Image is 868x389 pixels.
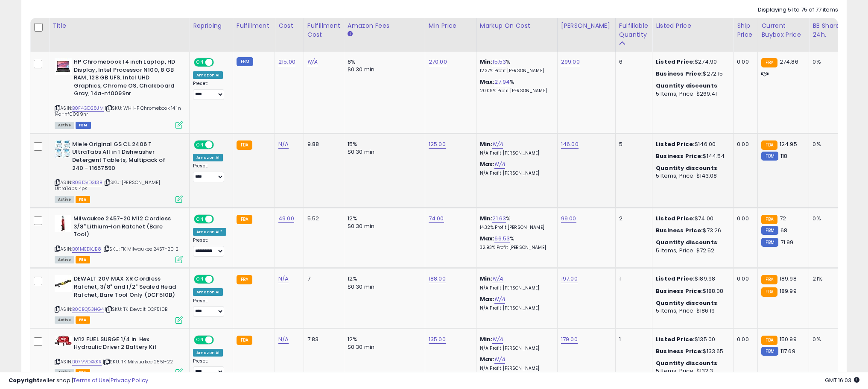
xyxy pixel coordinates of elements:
[780,347,795,355] span: 117.69
[780,287,797,295] span: 189.99
[656,58,727,66] div: $274.90
[480,68,551,74] p: 12.37% Profit [PERSON_NAME]
[103,358,173,365] span: | SKU: TK Milwuakee 2551-22
[656,215,727,222] div: $74.00
[656,70,727,78] div: $272.15
[480,58,551,74] div: %
[480,335,493,343] b: Min:
[780,152,787,160] span: 118
[193,81,226,100] div: Preset:
[656,336,727,343] div: $135.00
[737,215,751,222] div: 0.00
[656,90,727,98] div: 5 Items, Price: $269.41
[737,58,751,66] div: 0.00
[761,152,778,161] small: FBM
[780,214,786,222] span: 72
[656,275,695,283] b: Listed Price:
[780,58,798,66] span: 274.86
[656,287,727,295] div: $188.08
[656,247,727,254] div: 5 Items, Price: $72.52
[619,58,646,66] div: 6
[213,336,226,343] span: OFF
[348,336,418,343] div: 12%
[737,336,751,343] div: 0.00
[429,58,447,66] a: 270.00
[278,140,289,149] a: N/A
[76,256,90,263] span: FBA
[656,152,703,160] b: Business Price:
[348,66,418,73] div: $0.30 min
[656,307,727,315] div: 5 Items, Price: $186.19
[278,21,300,30] div: Cost
[758,6,838,14] div: Displaying 51 to 75 of 77 items
[656,140,727,148] div: $146.00
[74,275,178,301] b: DEWALT 20V MAX XR Cordless Ratchet, 3/8" and 1/2" Sealed Head Ratchet, Bare Tool Only (DCF510B)
[9,376,40,384] strong: Copyright
[812,140,841,148] div: 0%
[480,275,493,283] b: Min:
[53,21,186,30] div: Title
[213,216,226,223] span: OFF
[9,377,148,385] div: seller snap | |
[307,336,337,343] div: 7.83
[737,140,751,148] div: 0.00
[656,21,730,30] div: Listed Price
[55,215,71,232] img: 31tvGkQ0jCL._SL40_.jpg
[761,21,805,39] div: Current Buybox Price
[237,215,252,224] small: FBA
[494,160,505,169] a: N/A
[656,299,717,307] b: Quantity discounts
[195,216,205,223] span: ON
[348,343,418,351] div: $0.30 min
[812,336,841,343] div: 0%
[307,215,337,222] div: 5.52
[348,215,418,222] div: 12%
[348,21,421,30] div: Amazon Fees
[761,336,777,345] small: FBA
[237,57,253,66] small: FBM
[656,275,727,283] div: $189.98
[619,215,646,222] div: 2
[656,239,727,246] div: :
[494,234,510,243] a: 66.53
[55,196,74,203] span: All listings currently available for purchase on Amazon
[476,18,557,52] th: The percentage added to the cost of goods (COGS) that forms the calculator for Min & Max prices.
[193,349,223,357] div: Amazon AI
[780,140,797,148] span: 124.95
[656,152,727,160] div: $144.54
[348,222,418,230] div: $0.30 min
[278,58,295,66] a: 215.00
[480,305,551,311] p: N/A Profit [PERSON_NAME]
[761,226,778,235] small: FBM
[656,140,695,148] b: Listed Price:
[480,58,493,66] b: Min:
[492,58,506,66] a: 15.53
[480,295,495,303] b: Max:
[307,275,337,283] div: 7
[492,214,506,223] a: 21.63
[193,358,226,377] div: Preset:
[348,58,418,66] div: 8%
[761,275,777,284] small: FBA
[761,287,777,297] small: FBA
[55,256,74,263] span: All listings currently available for purchase on Amazon
[348,30,353,38] small: Amazon Fees.
[237,140,252,150] small: FBA
[480,88,551,94] p: 20.09% Profit [PERSON_NAME]
[111,376,148,384] a: Privacy Policy
[348,275,418,283] div: 12%
[193,228,226,236] div: Amazon AI *
[656,82,727,90] div: :
[761,238,778,247] small: FBM
[812,58,841,66] div: 0%
[74,336,178,354] b: M12 FUEL SURGE 1/4 in. Hex Hydraulic Driver 2 Battery Kit
[761,215,777,224] small: FBA
[561,58,580,66] a: 299.00
[780,335,797,343] span: 150.99
[237,336,252,345] small: FBA
[55,179,160,192] span: | SKU: [PERSON_NAME] UltraTabs 4pk
[812,21,844,39] div: BB Share 24h.
[761,347,778,356] small: FBM
[73,376,109,384] a: Terms of Use
[780,238,794,246] span: 71.99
